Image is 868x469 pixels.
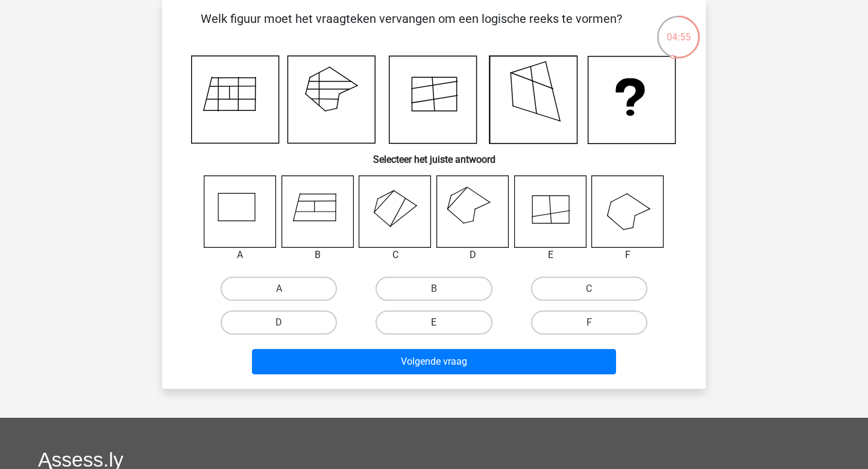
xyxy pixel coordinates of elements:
h6: Selecteer het juiste antwoord [181,144,687,165]
label: F [531,310,647,335]
div: F [582,248,673,262]
p: Welk figuur moet het vraagteken vervangen om een logische reeks te vormen? [181,10,641,46]
div: C [350,248,441,262]
label: E [376,310,492,335]
label: A [221,277,337,301]
label: B [376,277,492,301]
div: D [427,248,518,262]
div: 04:55 [656,14,701,45]
label: D [221,310,337,335]
div: A [195,248,286,262]
button: Volgende vraag [252,349,617,374]
div: B [272,248,363,262]
label: C [531,277,647,301]
div: E [505,248,596,262]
